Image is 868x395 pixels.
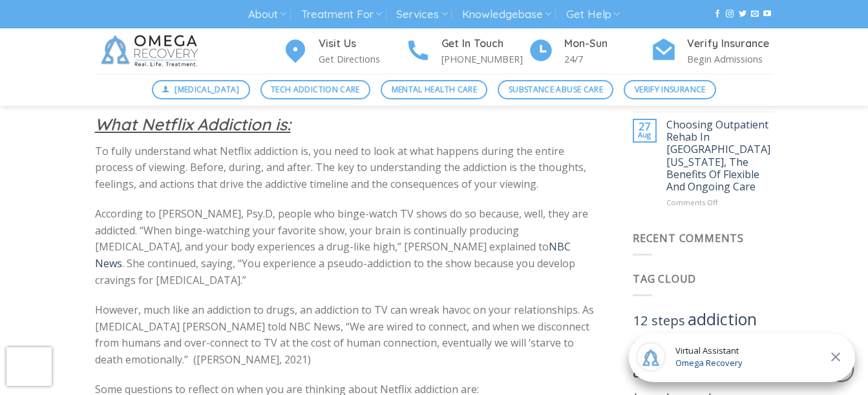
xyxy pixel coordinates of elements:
[498,80,613,99] a: Substance Abuse Care
[248,3,286,26] a: About
[666,119,774,193] a: Choosing Outpatient Rehab In [GEOGRAPHIC_DATA] [US_STATE], The Benefits Of Flexible And Ongoing Care
[651,35,774,67] a: Verify Insurance Begin Admissions
[95,303,594,367] span: However, much like an addiction to drugs, an addiction to TV can wreak havoc on your relationship...
[392,83,477,96] span: Mental Health Care
[687,35,774,52] h4: Verify Insurance
[152,80,250,99] a: [MEDICAL_DATA]
[319,52,405,66] p: Get Directions
[633,311,685,329] a: 12 steps (15 items)
[441,35,528,52] h4: Get In Touch
[635,83,706,96] span: Verify Insurance
[633,309,757,356] a: addiction rehab (29 items)
[566,3,620,26] a: Get Help
[381,80,487,99] a: Mental Health Care
[95,28,208,74] img: Omega Recovery
[564,35,651,52] h4: Mon-Sun
[624,80,716,99] a: Verify Insurance
[95,207,588,287] span: According to [PERSON_NAME], Psy.D, people who binge-watch TV shows do so because, well, they are ...
[441,52,528,66] p: [PHONE_NUMBER]
[319,35,405,52] h4: Visit Us
[271,83,360,96] span: Tech Addiction Care
[714,10,721,19] a: Follow on Facebook
[405,35,528,67] a: Get In Touch [PHONE_NUMBER]
[6,347,52,386] iframe: reCAPTCHA
[726,10,734,19] a: Follow on Instagram
[462,3,551,26] a: Knowledgebase
[633,231,744,245] span: Recent Comments
[633,272,696,286] span: Tag Cloud
[751,10,759,19] a: Send us an email
[175,83,239,96] span: [MEDICAL_DATA]
[739,10,746,19] a: Follow on Twitter
[564,52,651,66] p: 24/7
[260,80,371,99] a: Tech Addiction Care
[95,114,291,134] span: What Netflix Addiction is:
[95,144,586,191] span: To fully understand what Netflix addiction is, you need to look at what happens during the entire...
[666,197,718,207] span: Comments Off
[396,3,447,26] a: Services
[282,35,405,67] a: Visit Us Get Directions
[687,52,774,66] p: Begin Admissions
[301,3,382,26] a: Treatment For
[509,83,603,96] span: Substance Abuse Care
[763,10,771,19] a: Follow on YouTube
